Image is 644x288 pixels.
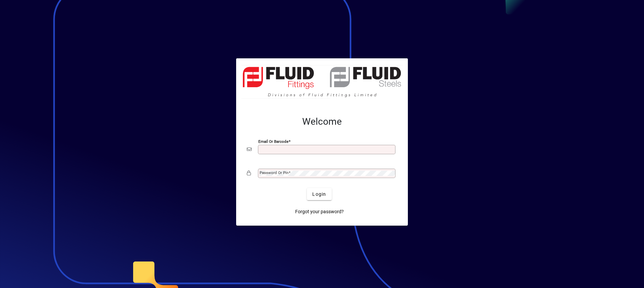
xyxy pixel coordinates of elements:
[260,170,288,175] mat-label: Password or Pin
[312,191,326,198] span: Login
[295,208,344,215] span: Forgot your password?
[292,206,346,218] a: Forgot your password?
[307,188,331,200] button: Login
[247,116,397,127] h2: Welcome
[258,139,288,144] mat-label: Email or Barcode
